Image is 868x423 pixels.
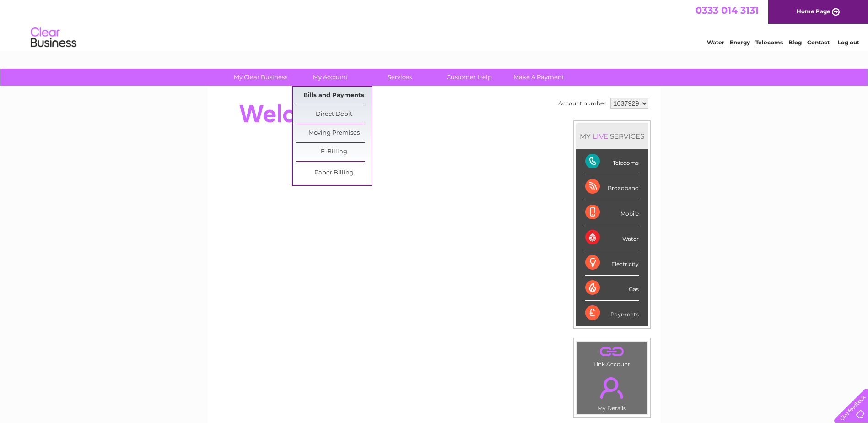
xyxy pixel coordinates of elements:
[788,39,802,46] a: Blog
[730,39,750,46] a: Energy
[431,69,507,86] a: Customer Help
[585,301,639,325] div: Payments
[838,39,859,46] a: Log out
[579,372,645,404] a: .
[556,96,608,111] td: Account number
[577,341,647,370] td: Link Account
[296,164,372,182] a: Paper Billing
[576,123,648,149] div: MY SERVICES
[296,87,372,105] a: Bills and Payments
[292,69,368,86] a: My Account
[30,24,77,52] img: logo.png
[585,149,639,174] div: Telecoms
[591,132,610,141] div: LIVE
[296,105,372,124] a: Direct Debit
[807,39,830,46] a: Contact
[585,250,639,276] div: Electricity
[218,5,651,44] div: Clear Business is a trading name of Verastar Limited (registered in [GEOGRAPHIC_DATA] No. 3667643...
[585,276,639,301] div: Gas
[501,69,577,86] a: Make A Payment
[707,39,724,46] a: Water
[577,369,647,414] td: My Details
[585,200,639,225] div: Mobile
[579,344,645,360] a: .
[296,143,372,161] a: E-Billing
[585,225,639,250] div: Water
[585,174,639,200] div: Broadband
[755,39,783,46] a: Telecoms
[296,124,372,142] a: Moving Premises
[362,69,437,86] a: Services
[223,69,298,86] a: My Clear Business
[695,5,759,16] a: 0333 014 3131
